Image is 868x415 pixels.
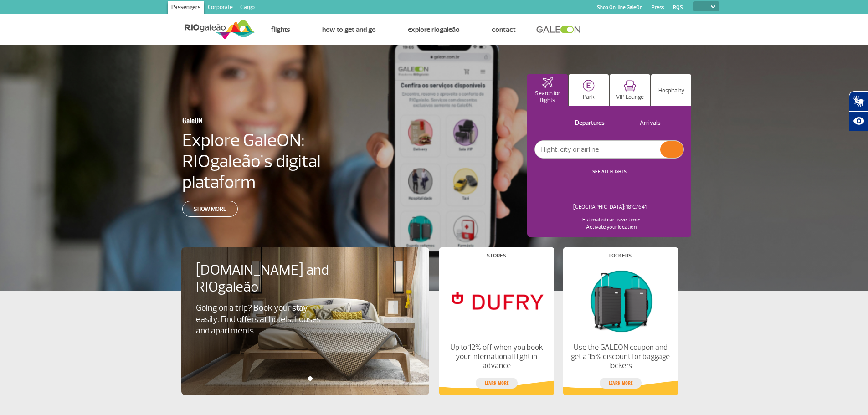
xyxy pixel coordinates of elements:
p: [GEOGRAPHIC_DATA]: 18°C/64°F [578,204,654,211]
p: VIP Lounge [616,94,644,101]
a: Learn more [600,378,642,389]
a: Shop On-line GaleOn [597,5,642,10]
div: Plugin de acessibilidade da Hand Talk. [849,91,868,131]
input: Flight, city or airline [535,141,660,158]
a: Show more [182,201,238,217]
img: vipRoom.svg [624,80,636,92]
h4: [DOMAIN_NAME] and RIOgaleão [196,262,341,296]
a: Contact [492,25,516,34]
a: Passengers [168,1,204,15]
button: Hospitality [651,74,692,106]
button: SEE ALL FLIGHTS [590,168,629,175]
button: Abrir tradutor de língua de sinais. [849,91,868,111]
h4: Stores [487,253,506,258]
p: Estimated car travel time: Activate your location [588,216,645,231]
p: Hospitality [658,94,684,101]
h3: GaleON [182,111,334,130]
img: airplaneHomeActive.svg [542,77,553,88]
a: [DOMAIN_NAME] and RIOgaleãoGoing on a trip? Book your stay easily. Find offers at hotels, houses ... [196,262,415,337]
p: Up to 12% off when you book your international flight in advance [447,343,546,370]
a: Corporate [204,1,236,15]
img: carParkingHome.svg [583,80,595,92]
button: Search for flights [527,74,568,106]
a: RQS [673,5,683,10]
p: Arrivals [640,119,661,128]
img: hospitality.svg [664,78,678,92]
img: Lockers [570,266,670,336]
img: Stores [447,266,546,336]
p: Park [583,94,595,101]
h4: Explore GaleON: RIOgaleão’s digital plataform [182,130,379,193]
button: Park [569,74,609,106]
a: Learn more [476,378,518,389]
p: Going on a trip? Book your stay easily. Find offers at hotels, houses and apartments [196,302,325,337]
h4: Lockers [609,253,632,258]
button: VIP Lounge [610,74,650,106]
a: Press [652,5,664,10]
a: Explore RIOgaleão [408,25,460,34]
p: Departures [575,119,605,128]
a: SEE ALL FLIGHTS [592,169,627,174]
p: Use the GALEON coupon and get a 15% discount for baggage lockers [570,343,670,370]
a: How to get and go [322,25,376,34]
a: Flights [271,25,290,34]
button: Departures [555,118,607,129]
a: Cargo [236,1,258,15]
button: Abrir recursos assistivos. [849,111,868,131]
p: Search for flights [532,90,563,104]
button: Arrivals [620,118,663,129]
